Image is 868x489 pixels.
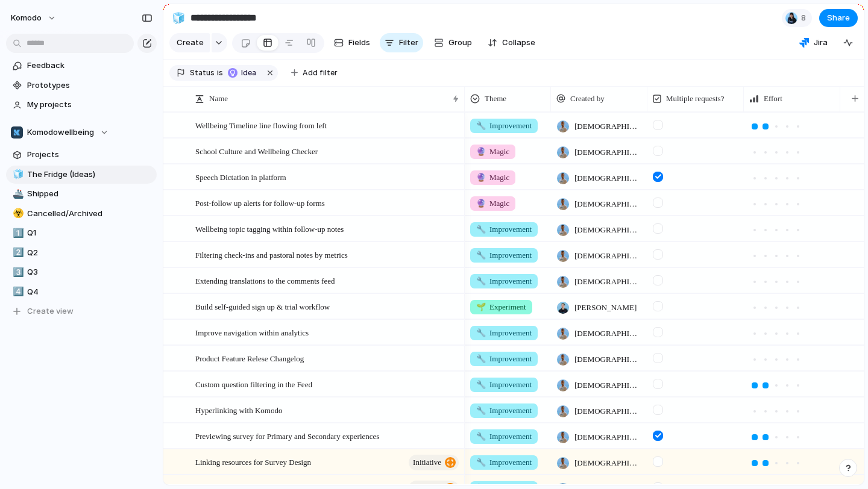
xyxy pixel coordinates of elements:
[27,247,153,259] span: Q2
[574,146,642,158] span: [DEMOGRAPHIC_DATA][PERSON_NAME]
[209,93,228,105] span: Name
[6,76,157,95] a: Prototypes
[476,354,486,363] span: 🔧
[13,167,21,181] div: 🧊
[476,173,486,182] span: 🔮
[666,93,724,105] span: Multiple requests?
[6,302,157,320] button: Create view
[11,169,23,181] button: 🧊
[413,454,441,471] span: initiative
[574,198,642,210] span: [DEMOGRAPHIC_DATA][PERSON_NAME]
[476,456,532,469] span: Improvement
[195,196,325,210] span: Post-follow up alerts for follow-up forms
[574,172,642,184] span: [DEMOGRAPHIC_DATA][PERSON_NAME]
[6,96,157,114] a: My projects
[195,248,348,261] span: Filtering check-ins and pastoral notes by metrics
[574,379,642,391] span: [DEMOGRAPHIC_DATA][PERSON_NAME]
[827,12,850,24] span: Share
[169,8,188,28] button: 🧊
[6,185,157,203] div: 🚢Shipped
[476,405,532,417] span: Improvement
[284,64,345,81] button: Add filter
[27,149,153,161] span: Projects
[428,33,478,52] button: Group
[476,172,509,184] span: Magic
[27,99,153,111] span: My projects
[476,353,532,365] span: Improvement
[574,224,642,236] span: [DEMOGRAPHIC_DATA][PERSON_NAME]
[6,57,157,75] a: Feedback
[169,33,210,52] button: Create
[13,285,21,299] div: 4️⃣
[574,354,642,366] span: [DEMOGRAPHIC_DATA][PERSON_NAME]
[476,458,486,467] span: 🔧
[195,403,282,417] span: Hyperlinking with Komodo
[483,33,540,52] button: Collapse
[195,325,309,339] span: Improve navigation within analytics
[27,79,153,92] span: Prototypes
[11,286,23,298] button: 4️⃣
[574,457,642,469] span: [DEMOGRAPHIC_DATA][PERSON_NAME]
[195,377,312,391] span: Custom question filtering in the Feed
[574,276,642,288] span: [DEMOGRAPHIC_DATA][PERSON_NAME]
[348,37,370,49] span: Fields
[11,247,23,259] button: 2️⃣
[570,93,605,105] span: Created by
[11,12,42,24] span: Komodo
[380,33,423,52] button: Filter
[476,301,526,313] span: Experiment
[476,146,509,158] span: Magic
[195,273,335,287] span: Extending translations to the comments feed
[27,60,153,72] span: Feedback
[177,37,204,49] span: Create
[13,246,21,260] div: 2️⃣
[409,455,459,470] button: initiative
[6,263,157,281] a: 3️⃣Q3
[195,351,304,365] span: Product Feature Relese Changelog
[574,250,642,262] span: [DEMOGRAPHIC_DATA][PERSON_NAME]
[476,147,486,156] span: 🔮
[27,188,153,200] span: Shipped
[476,120,532,132] span: Improvement
[11,227,23,239] button: 1️⃣
[476,225,486,234] span: 🔧
[764,93,782,105] span: Effort
[476,198,509,210] span: Magic
[13,207,21,220] div: ☣️
[27,305,74,317] span: Create view
[195,222,344,235] span: Wellbeing topic tagging within follow-up notes
[6,244,157,262] a: 2️⃣Q2
[574,120,642,132] span: [DEMOGRAPHIC_DATA][PERSON_NAME]
[6,224,157,242] a: 1️⃣Q1
[6,166,157,184] a: 🧊The Fridge (Ideas)
[217,67,223,78] span: is
[27,208,153,220] span: Cancelled/Archived
[6,283,157,301] a: 4️⃣Q4
[6,205,157,223] a: ☣️Cancelled/Archived
[6,123,157,142] button: Komodowellbeing
[215,66,225,79] button: is
[476,302,486,311] span: 🌱
[195,118,327,132] span: Wellbeing Timeline line flowing from left
[485,93,506,105] span: Theme
[476,199,486,208] span: 🔮
[303,67,338,78] span: Add filter
[11,188,23,200] button: 🚢
[476,223,532,235] span: Improvement
[476,275,532,287] span: Improvement
[476,431,532,443] span: Improvement
[399,37,418,49] span: Filter
[801,12,810,24] span: 8
[448,37,472,49] span: Group
[574,405,642,417] span: [DEMOGRAPHIC_DATA][PERSON_NAME]
[241,67,259,78] span: Idea
[502,37,535,49] span: Collapse
[195,144,318,158] span: School Culture and Wellbeing Checker
[190,67,215,78] span: Status
[814,37,828,49] span: Jira
[819,9,858,27] button: Share
[476,432,486,441] span: 🔧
